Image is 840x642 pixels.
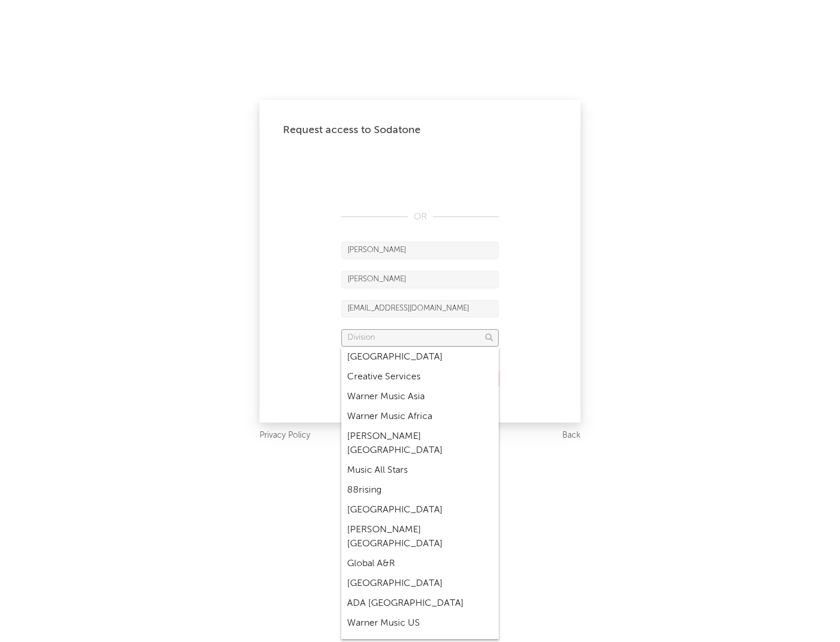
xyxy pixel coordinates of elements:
div: OR [341,210,499,224]
div: Creative Services [341,367,499,387]
div: Warner Music US [341,613,499,633]
input: Email [341,300,499,317]
div: Warner Music Asia [341,387,499,407]
a: Privacy Policy [260,428,310,443]
input: First Name [341,242,499,259]
div: ADA [GEOGRAPHIC_DATA] [341,594,499,613]
div: 88rising [341,480,499,500]
input: Last Name [341,271,499,288]
a: Back [562,428,580,443]
input: Division [341,329,499,347]
div: Request access to Sodatone [283,123,557,137]
div: [GEOGRAPHIC_DATA] [341,347,499,367]
div: Music All Stars [341,460,499,480]
div: Global A&R [341,554,499,574]
div: [GEOGRAPHIC_DATA] [341,574,499,594]
div: [PERSON_NAME] [GEOGRAPHIC_DATA] [341,520,499,554]
div: Warner Music Africa [341,407,499,427]
div: [GEOGRAPHIC_DATA] [341,500,499,520]
div: [PERSON_NAME] [GEOGRAPHIC_DATA] [341,427,499,460]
